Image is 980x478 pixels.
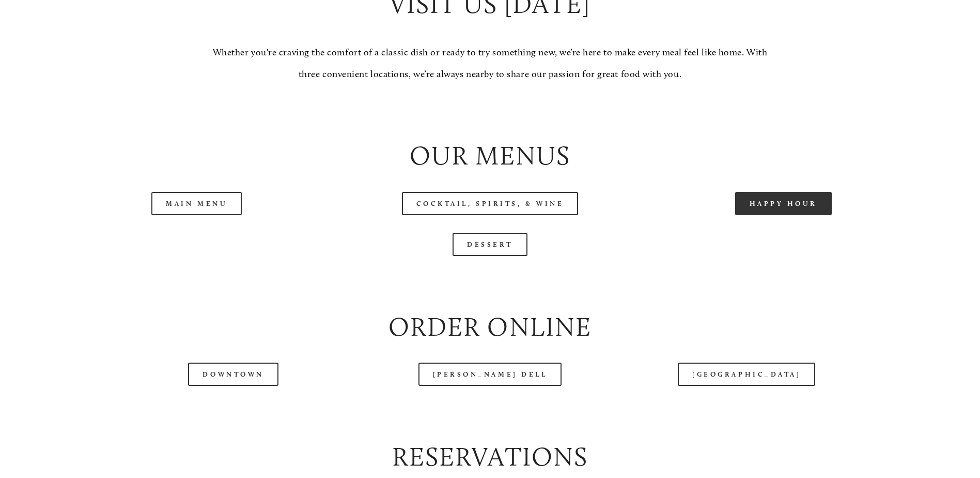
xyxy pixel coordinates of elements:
img: Amaro's Table [29,4,81,55]
h2: Our Menus [59,138,921,174]
h2: Reservations [59,439,921,475]
a: Cocktail, Spirits, & Wine [402,192,579,215]
a: Main Menu [151,192,242,215]
a: Downtown [188,363,278,386]
h2: Order Online [59,309,921,346]
a: [GEOGRAPHIC_DATA] [678,363,815,386]
a: [PERSON_NAME] Dell [418,363,562,386]
a: Happy Hour [735,192,832,215]
a: Dessert [453,233,527,256]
